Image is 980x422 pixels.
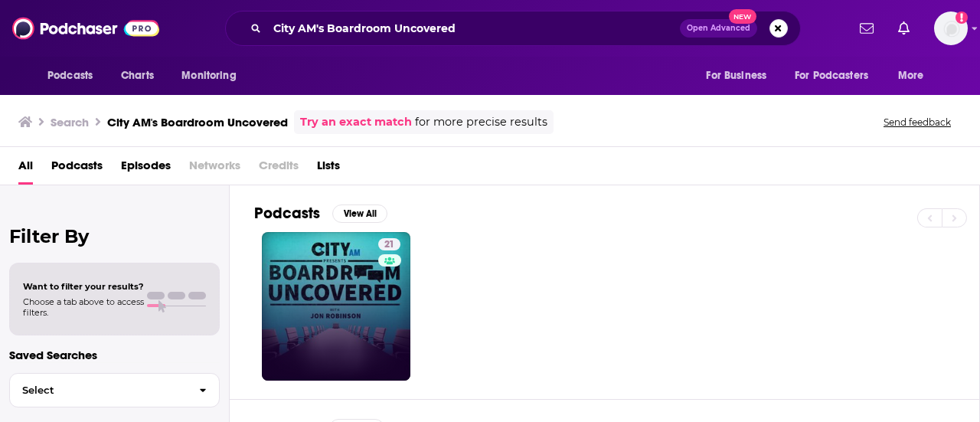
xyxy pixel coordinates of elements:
[18,153,33,185] a: All
[879,116,955,129] button: Send feedback
[171,61,256,90] button: open menu
[107,115,288,129] h3: City AM's Boardroom Uncovered
[300,113,412,131] a: Try an exact match
[785,61,890,90] button: open menu
[9,348,220,362] p: Saved Searches
[254,204,320,223] h2: Podcasts
[51,115,89,129] h3: Search
[729,9,756,24] span: New
[111,61,163,90] a: Charts
[12,14,159,43] img: Podchaser - Follow, Share and Rate Podcasts
[259,153,299,185] span: Credits
[934,11,968,45] button: Show profile menu
[121,65,154,87] span: Charts
[680,19,757,38] button: Open AdvancedNew
[706,65,766,87] span: For Business
[51,153,103,185] a: Podcasts
[317,153,340,185] a: Lists
[898,65,924,87] span: More
[225,11,801,46] div: Search podcasts, credits, & more...
[687,25,750,32] span: Open Advanced
[795,65,868,87] span: For Podcasters
[854,15,880,41] a: Show notifications dropdown
[892,15,916,41] a: Show notifications dropdown
[189,153,240,185] span: Networks
[121,153,171,185] a: Episodes
[23,281,144,292] span: Want to filter your results?
[384,237,394,253] span: 21
[47,65,93,87] span: Podcasts
[332,204,387,223] button: View All
[695,61,786,90] button: open menu
[934,11,968,45] img: User Profile
[378,238,400,250] a: 21
[181,65,236,87] span: Monitoring
[37,61,113,90] button: open menu
[934,11,968,45] span: Logged in as maddieFHTGI
[267,16,680,41] input: Search podcasts, credits, & more...
[254,204,387,223] a: PodcastsView All
[955,11,968,24] svg: Add a profile image
[887,61,943,90] button: open menu
[262,232,410,381] a: 21
[9,373,220,407] button: Select
[9,225,220,247] h2: Filter By
[415,113,547,131] span: for more precise results
[23,296,144,318] span: Choose a tab above to access filters.
[10,385,187,395] span: Select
